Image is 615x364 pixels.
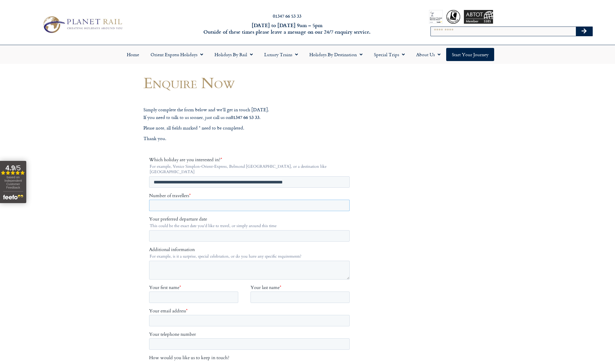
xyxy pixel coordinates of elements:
a: Holidays by Destination [304,48,368,61]
p: Simply complete the form below and we’ll get in touch [DATE]. If you need to talk to us sooner, j... [143,106,358,121]
a: Luxury Trains [259,48,304,61]
p: Thank you. [143,135,358,142]
a: Holidays by Rail [209,48,259,61]
a: Home [121,48,145,61]
h1: Enquire Now [143,74,358,91]
a: 01347 66 53 33 [273,13,301,19]
h6: [DATE] to [DATE] 9am – 5pm Outside of these times please leave a message on our 24/7 enquiry serv... [165,22,408,35]
nav: Menu [3,48,612,61]
strong: 01347 66 53 33 [231,114,259,120]
img: Planet Rail Train Holidays Logo [40,14,125,35]
p: Please note, all fields marked * need to be completed. [143,124,358,132]
a: Start your Journey [446,48,494,61]
a: About Us [410,48,446,61]
a: Special Trips [368,48,410,61]
a: Orient Express Holidays [145,48,209,61]
button: Search [576,27,592,36]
